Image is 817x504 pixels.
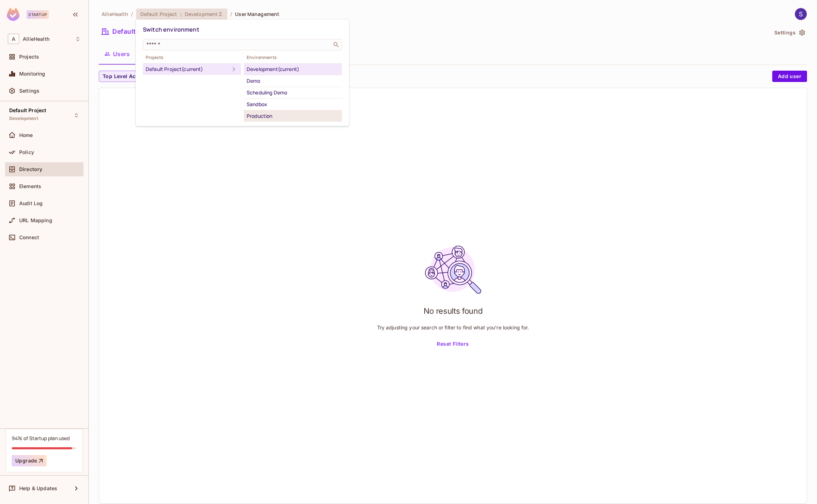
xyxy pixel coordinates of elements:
[244,55,342,60] span: Environments
[247,112,339,120] div: Production
[247,65,339,73] div: Development (current)
[247,88,339,97] div: Scheduling Demo
[247,100,339,109] div: Sandbox
[143,26,199,33] span: Switch environment
[247,77,339,85] div: Demo
[146,65,230,73] div: Default Project (current)
[143,55,241,60] span: Projects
